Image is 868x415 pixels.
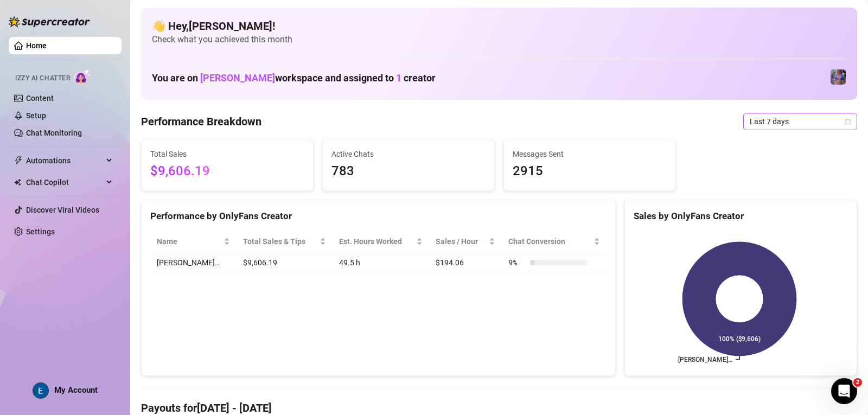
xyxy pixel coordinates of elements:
div: Sales by OnlyFans Creator [634,209,848,224]
div: Est. Hours Worked [339,235,414,247]
span: 9 % [508,257,526,269]
span: Active Chats [331,148,486,160]
img: Chat Copilot [14,178,21,186]
span: Last 7 days [750,113,851,130]
img: AI Chatter [74,69,91,85]
span: 2915 [513,161,667,182]
a: Content [26,94,54,103]
span: Izzy AI Chatter [15,73,70,84]
span: Chat Copilot [26,174,103,191]
th: Total Sales & Tips [237,231,333,252]
span: 2 [853,378,862,387]
img: logo-BBDzfeDw.svg [9,16,90,27]
a: Discover Viral Videos [26,206,99,214]
span: calendar [845,118,851,125]
a: Home [26,41,47,50]
span: [PERSON_NAME] [200,72,275,84]
span: $9,606.19 [150,161,304,182]
span: Automations [26,152,103,169]
th: Sales / Hour [429,231,502,252]
h1: You are on workspace and assigned to creator [152,72,436,84]
th: Name [150,231,237,252]
span: 783 [331,161,486,182]
a: Chat Monitoring [26,129,82,137]
img: ACg8ocLcPRSDFD1_FgQTWMGHesrdCMFi59PFqVtBfnK-VGsPLWuquQ=s96-c [33,383,48,398]
span: Chat Conversion [508,235,591,247]
text: [PERSON_NAME]… [678,356,732,363]
td: $9,606.19 [237,252,333,273]
span: Sales / Hour [436,235,487,247]
a: Settings [26,227,55,236]
iframe: Intercom live chat [831,378,857,404]
span: Messages Sent [513,148,667,160]
span: Check what you achieved this month [152,34,846,46]
span: My Account [54,385,98,395]
h4: 👋 Hey, [PERSON_NAME] ! [152,18,846,34]
span: Total Sales [150,148,304,160]
a: Setup [26,111,46,120]
td: 49.5 h [333,252,429,273]
td: [PERSON_NAME]… [150,252,237,273]
td: $194.06 [429,252,502,273]
span: Total Sales & Tips [243,235,317,247]
span: thunderbolt [14,156,23,165]
span: Name [157,235,221,247]
h4: Performance Breakdown [141,114,261,129]
th: Chat Conversion [502,231,607,252]
span: 1 [396,72,401,84]
img: Jaylie [831,69,846,85]
div: Performance by OnlyFans Creator [150,209,607,224]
